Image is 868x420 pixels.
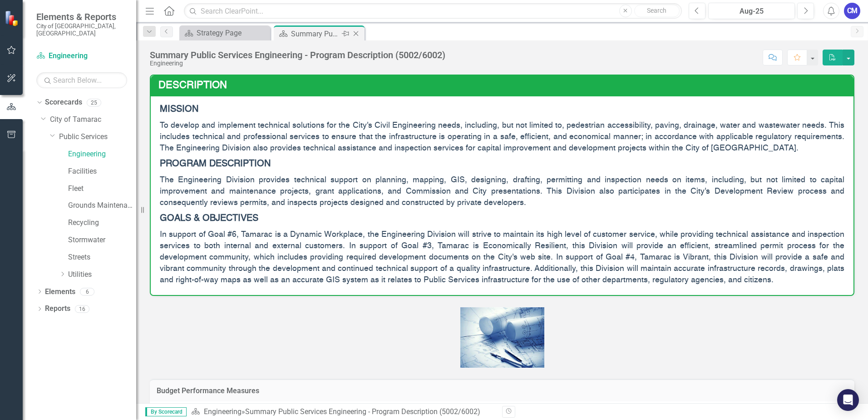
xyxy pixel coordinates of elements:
span: In support of Goal #6, Tamarac is a Dynamic Workplace, the Engineering Division will strive to ma... [160,230,844,285]
small: City of [GEOGRAPHIC_DATA], [GEOGRAPHIC_DATA] [36,22,127,37]
div: 25 [87,99,101,106]
div: Engineering [150,60,445,67]
div: Summary Public Services Engineering - Program Description (5002/6002) [150,50,445,60]
a: Fleet [68,184,136,194]
h3: Description [158,80,849,91]
a: Grounds Maintenance [68,200,136,211]
div: Open Intercom Messenger [837,389,859,411]
a: Engineering [36,51,127,61]
div: Summary Public Services Engineering - Program Description (5002/6002) [245,407,480,416]
a: Public Services [59,132,136,142]
a: Engineering [204,407,242,416]
a: Reports [45,304,70,314]
a: City of Tamarac [50,115,136,125]
span: To develop and implement technical solutions for the City's Civil Engineering needs, including, b... [160,121,844,152]
span: By Scorecard [145,407,187,416]
button: CM [844,3,860,19]
span: The Engineering Division provides technical support on planning, mapping, GIS, designing, draftin... [160,176,844,207]
div: Strategy Page [197,27,268,39]
span: Search [647,7,666,14]
a: Stormwater [68,235,136,245]
div: Summary Public Services Engineering - Program Description (5002/6002) [291,28,340,40]
strong: MISSION [160,105,198,114]
button: Aug-25 [708,3,795,19]
a: Engineering [68,149,136,160]
a: Recycling [68,218,136,228]
span: Elements & Reports [36,11,127,22]
a: Scorecards [45,97,82,108]
a: Streets [68,252,136,263]
div: 16 [75,305,89,313]
a: Strategy Page [182,27,268,39]
a: Utilities [68,270,136,280]
a: Elements [45,287,75,297]
a: Facilities [68,166,136,177]
button: Search [634,5,680,17]
input: Search ClearPoint... [184,3,682,19]
h3: Budget Performance Measures [157,387,848,395]
div: Aug-25 [711,6,792,17]
strong: GOALS & OBJECTIVES [160,214,258,223]
img: 15 HD Engineering Wallpapers For Your Engineering Designs - A Graphic World [460,307,544,368]
strong: PROGRAM DESCRIPTION [160,160,271,169]
div: 6 [80,288,94,295]
img: ClearPoint Strategy [4,10,20,26]
input: Search Below... [36,72,127,88]
div: » [191,407,495,417]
